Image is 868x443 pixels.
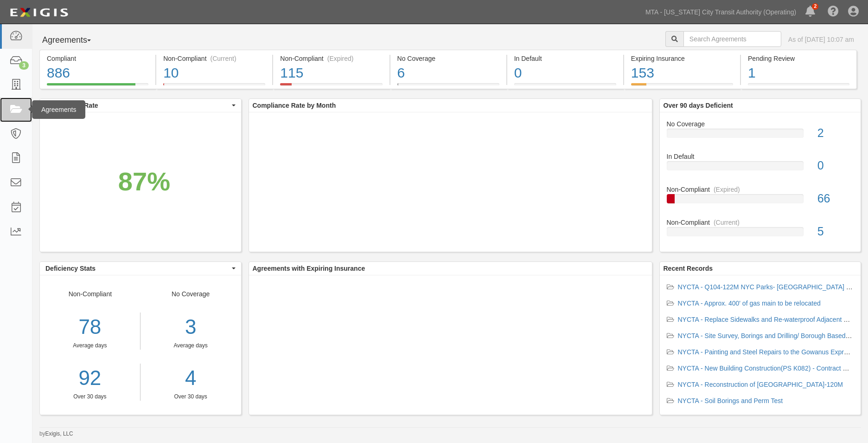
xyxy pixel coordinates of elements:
div: Average days [147,342,234,350]
div: No Coverage [140,289,241,401]
div: (Current) [211,54,236,63]
div: 78 [40,313,140,342]
div: Non-Compliant (Expired) [280,54,382,63]
button: Deficiency Stats [40,262,241,275]
a: Pending Review1 [741,83,857,91]
a: In Default0 [667,152,854,185]
div: 1 [748,63,849,83]
a: 92 [40,364,140,393]
b: Recent Records [664,265,713,272]
div: 0 [811,157,861,174]
div: (Current) [714,218,740,227]
a: NYCTA - Approx. 400' of gas main to be relocated [678,300,821,307]
div: Non-Compliant [40,289,140,401]
div: 87% [118,163,170,200]
div: 153 [631,63,733,83]
a: Exigis, LLC [45,430,73,437]
div: 5 [811,223,861,240]
div: 886 [47,63,148,83]
a: Non-Compliant(Expired)115 [273,83,389,91]
div: Agreements [32,100,85,119]
div: Non-Compliant [660,185,861,194]
a: 4 [147,364,234,393]
a: MTA - [US_STATE] City Transit Authority (Operating) [641,3,801,21]
a: Non-Compliant(Current)5 [667,218,854,244]
div: 10 [163,63,265,83]
button: Agreements [39,31,109,50]
span: Deficiency Stats [45,264,230,273]
div: (Expired) [327,54,354,63]
span: Compliance Rate [45,101,230,110]
div: 3 [147,313,234,342]
div: Over 30 days [147,393,234,401]
a: Non-Compliant(Expired)66 [667,185,854,218]
div: Average days [40,342,140,350]
div: Non-Compliant (Current) [163,54,265,63]
div: Over 30 days [40,393,140,401]
div: No Coverage [397,54,499,63]
a: No Coverage2 [667,119,854,152]
small: by [39,430,73,438]
b: Over 90 days Deficient [664,102,733,109]
div: 0 [514,63,616,83]
input: Search Agreements [683,31,781,47]
a: In Default0 [507,83,623,91]
i: Help Center - Complianz [828,7,839,18]
div: Pending Review [748,54,849,63]
b: Compliance Rate by Month [253,102,336,109]
div: (Expired) [714,185,740,194]
a: Non-Compliant(Current)10 [156,83,272,91]
div: Non-Compliant [660,218,861,227]
img: Logo [7,4,71,21]
div: Compliant [47,54,148,63]
a: Expiring Insurance153 [624,83,740,91]
a: NYCTA - Soil Borings and Perm Test [678,397,783,404]
a: NYCTA - Reconstruction of [GEOGRAPHIC_DATA]-120M [678,381,843,388]
a: No Coverage6 [390,83,506,91]
b: Agreements with Expiring Insurance [253,265,365,272]
div: In Default [660,152,861,161]
a: Compliant886 [39,83,155,91]
div: 66 [811,190,861,207]
button: Compliance Rate [40,99,241,112]
div: 2 [811,125,861,142]
div: 115 [280,63,382,83]
div: Expiring Insurance [631,54,733,63]
div: No Coverage [660,119,861,129]
div: 6 [397,63,499,83]
div: As of [DATE] 10:07 am [788,35,854,44]
div: In Default [514,54,616,63]
div: 3 [19,61,29,70]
